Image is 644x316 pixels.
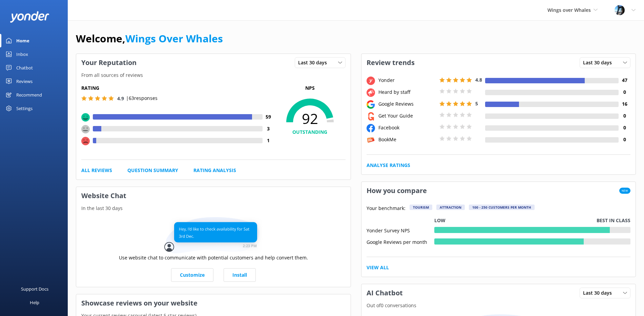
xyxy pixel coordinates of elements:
div: Facebook [377,124,438,131]
p: Use website chat to communicate with potential customers and help convert them. [119,254,308,261]
h4: 59 [263,113,274,121]
h3: Review trends [361,54,420,71]
a: View All [367,264,389,271]
div: Support Docs [21,282,48,296]
span: Last 30 days [583,59,616,66]
a: Rating Analysis [193,167,236,174]
img: yonder-white-logo.png [10,11,49,22]
span: Last 30 days [298,59,331,66]
span: 4.8 [475,77,482,83]
span: New [619,188,630,194]
div: Get Your Guide [377,112,438,120]
p: NPS [274,84,346,92]
div: Yonder Survey NPS [367,227,434,233]
h4: 0 [619,88,630,96]
div: 100 - 250 customers per month [469,205,535,210]
p: Your benchmark: [367,205,406,213]
a: Wings Over Whales [125,31,223,45]
a: Analyse Ratings [367,162,410,169]
p: | 63 responses [126,94,158,102]
div: Home [16,34,29,47]
h3: Website Chat [76,187,351,205]
h4: 3 [263,125,274,132]
div: Chatbot [16,61,33,75]
h5: Rating [81,84,274,92]
h4: 0 [619,112,630,120]
p: Low [434,217,445,224]
a: Install [224,268,256,282]
h4: 16 [619,100,630,108]
div: BookMe [377,136,438,143]
h4: 47 [619,77,630,84]
a: Customize [171,268,213,282]
span: 92 [274,110,346,127]
h3: Your Reputation [76,54,142,71]
div: Yonder [377,77,438,84]
span: 4.9 [117,95,124,102]
div: Tourism [410,205,432,210]
div: Attraction [436,205,465,210]
div: Heard by staff [377,88,438,96]
h1: Welcome, [76,30,223,47]
a: All Reviews [81,167,112,174]
span: Last 30 days [583,289,616,297]
h4: 0 [619,124,630,131]
p: Out of 0 conversations [361,302,636,309]
div: Help [30,296,39,309]
div: Google Reviews per month [367,238,434,245]
p: From all sources of reviews [76,71,351,79]
a: Question Summary [127,167,178,174]
h3: How you compare [361,182,432,199]
div: Reviews [16,75,33,88]
h4: 0 [619,136,630,143]
p: In the last 30 days [76,205,351,212]
h3: Showcase reviews on your website [76,294,351,312]
h3: AI Chatbot [361,284,408,302]
div: Settings [16,102,33,115]
span: 5 [475,100,478,107]
h4: OUTSTANDING [274,128,346,136]
div: Inbox [16,47,28,61]
img: conversation... [164,217,263,254]
p: Best in class [597,217,630,224]
h4: 1 [263,137,274,144]
div: Recommend [16,88,42,102]
img: 145-1635463833.jpg [615,5,625,15]
span: Wings over Whales [547,7,591,13]
div: Google Reviews [377,100,438,108]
